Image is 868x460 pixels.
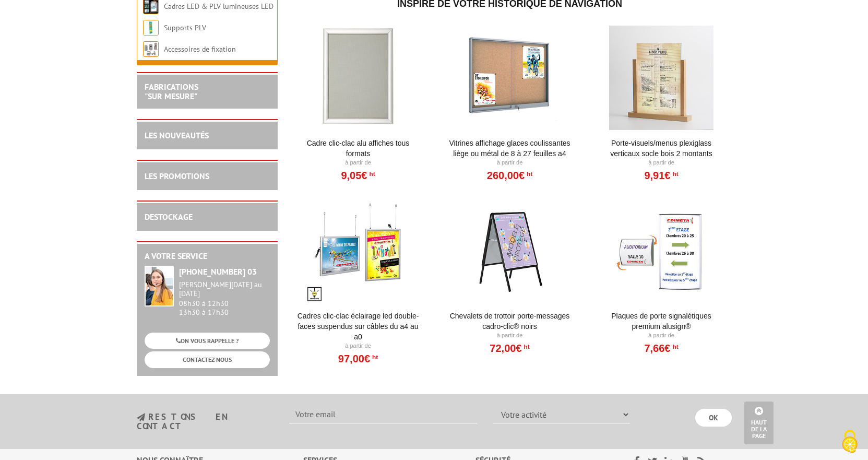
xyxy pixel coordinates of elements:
button: Cookies (fenêtre modale) [831,424,868,460]
sup: HT [525,170,532,178]
p: À partir de [294,159,423,167]
sup: HT [670,170,678,178]
img: newsletter.jpg [137,413,145,422]
sup: HT [670,343,678,350]
a: 260,00€HT [487,172,532,179]
a: Cadres clic-clac éclairage LED double-faces suspendus sur câbles du A4 au A0 [294,311,423,342]
strong: [PHONE_NUMBER] 03 [179,266,257,277]
a: FABRICATIONS"Sur Mesure" [145,81,198,101]
div: 08h30 à 12h30 13h30 à 17h30 [179,280,270,316]
a: 97,00€HT [338,356,378,362]
a: Porte-Visuels/Menus Plexiglass Verticaux Socle Bois 2 Montants [597,138,726,159]
a: DESTOCKAGE [145,211,193,222]
a: LES PROMOTIONS [145,171,209,181]
a: Haut de la page [744,402,774,444]
div: [PERSON_NAME][DATE] au [DATE] [179,280,270,298]
a: 9,91€HT [644,172,678,179]
a: Chevalets de trottoir porte-messages Cadro-Clic® Noirs [445,311,574,332]
a: Plaques de porte signalétiques Premium AluSign® [597,311,726,332]
sup: HT [367,170,375,178]
sup: HT [370,353,378,361]
a: Vitrines affichage glaces coulissantes liège ou métal de 8 à 27 feuilles A4 [445,138,574,159]
a: 7,66€HT [644,345,678,351]
input: OK [695,409,732,427]
a: Supports PLV [164,23,206,32]
a: 9,05€HT [341,172,375,179]
a: Cadres LED & PLV lumineuses LED [164,2,274,11]
a: Accessoires de fixation [164,44,236,54]
img: Cookies (fenêtre modale) [837,429,863,455]
p: À partir de [294,342,423,350]
img: Accessoires de fixation [143,41,159,57]
p: À partir de [445,332,574,340]
h2: A votre service [145,252,270,261]
h3: restons en contact [137,412,274,431]
img: widget-service.jpg [145,266,174,306]
p: À partir de [445,159,574,167]
a: CONTACTEZ-NOUS [145,351,270,368]
a: 72,00€HT [490,345,529,351]
a: Cadre Clic-Clac Alu affiches tous formats [294,138,423,159]
p: À partir de [597,332,726,340]
img: Supports PLV [143,20,159,36]
sup: HT [522,343,530,350]
a: LES NOUVEAUTÉS [145,130,209,140]
input: Votre email [289,406,477,423]
a: ON VOUS RAPPELLE ? [145,333,270,349]
p: À partir de [597,159,726,167]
